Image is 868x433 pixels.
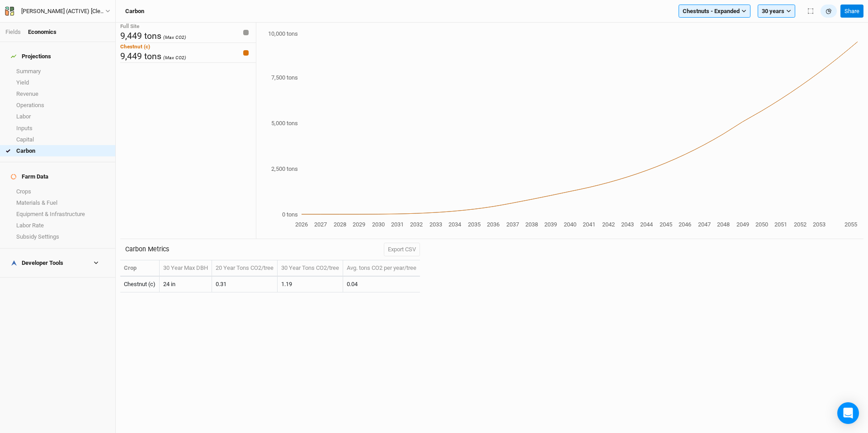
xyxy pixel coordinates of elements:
tspan: 2043 [621,221,634,228]
tspan: 2035 [468,221,481,228]
h3: Carbon [125,8,144,15]
a: Fields [5,28,21,35]
tspan: 2040 [564,221,576,228]
div: Open Intercom Messenger [837,402,859,424]
tspan: 5,000 tons [271,120,298,127]
th: Crop [120,260,160,277]
div: Warehime (ACTIVE) [Cleaned up OpEx] [21,7,105,16]
button: [PERSON_NAME] (ACTIVE) [Cleaned up OpEx] [5,6,111,16]
span: Chestnuts - Expanded [683,7,740,16]
td: 0.31 [212,277,278,292]
tspan: 2038 [525,221,538,228]
tspan: 2046 [679,221,691,228]
tspan: 10,000 tons [268,30,298,37]
tspan: 2036 [487,221,500,228]
tspan: 2027 [314,221,327,228]
tspan: 2032 [410,221,423,228]
tspan: 2030 [372,221,385,228]
tspan: 2039 [544,221,557,228]
span: (Max CO2) [163,55,186,61]
span: 9,449 tons [120,31,161,41]
button: Chestnuts - Expanded [679,5,750,18]
span: Full Site [120,23,139,29]
div: Projections [11,53,51,60]
th: Avg. tons CO2 per year/tree [343,260,420,277]
tspan: 2044 [640,221,653,228]
button: Share [840,5,863,18]
span: (Max CO2) [163,34,186,40]
tspan: 7,500 tons [271,74,298,81]
tspan: 2048 [717,221,730,228]
th: 30 Year Max DBH [160,260,212,277]
th: 20 Year Tons CO2/tree [212,260,278,277]
td: 24 in [160,277,212,292]
td: 1.19 [278,277,343,292]
tspan: 0 tons [282,211,298,218]
tspan: 2037 [506,221,519,228]
button: Export CSV [384,243,420,256]
div: [PERSON_NAME] (ACTIVE) [Cleaned up OpEx] [21,7,105,16]
span: Chestnut (c) [120,43,150,50]
tspan: 2041 [583,221,595,228]
td: 0.04 [343,277,420,292]
div: Farm Data [11,173,48,180]
th: 30 Year Tons CO2/tree [278,260,343,277]
h4: Developer Tools [5,254,110,272]
tspan: 2049 [736,221,749,228]
tspan: 2045 [660,221,672,228]
tspan: 2053 [813,221,826,228]
tspan: 2042 [602,221,615,228]
tspan: 2047 [698,221,711,228]
tspan: 2051 [774,221,787,228]
tspan: 2031 [391,221,404,228]
span: 9,449 tons [120,51,161,61]
tspan: 2029 [353,221,365,228]
button: 30 years [758,5,795,18]
tspan: 2055 [844,221,857,228]
tspan: 2033 [429,221,442,228]
div: Developer Tools [11,259,63,267]
tspan: 2034 [448,221,462,228]
tspan: 2050 [755,221,768,228]
h3: Carbon Metrics [125,245,169,253]
tspan: 2028 [334,221,346,228]
tspan: 2052 [794,221,807,228]
div: Economics [28,28,57,36]
tspan: 2026 [295,221,308,228]
tspan: 2,500 tons [271,165,298,172]
td: Chestnut (c) [120,277,160,292]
